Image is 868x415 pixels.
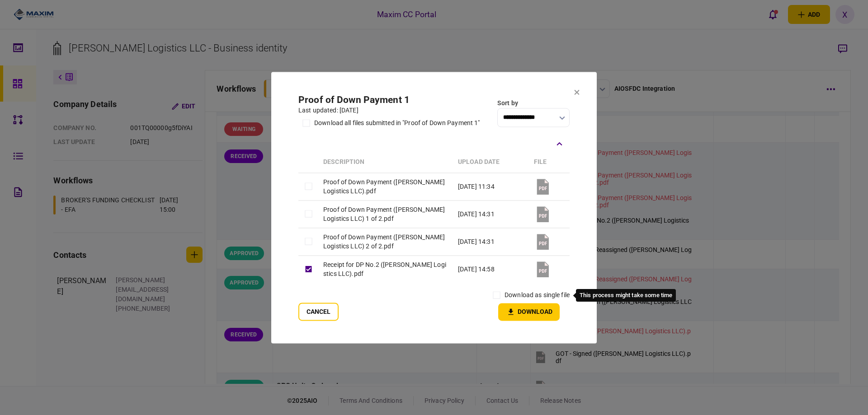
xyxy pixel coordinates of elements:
[453,200,529,228] td: [DATE] 14:31
[319,228,453,256] td: Proof of Down Payment ([PERSON_NAME] Logistics LLC) 2 of 2.pdf
[298,106,480,115] div: last updated: [DATE]
[505,290,570,300] label: download as single file
[314,118,480,128] div: download all files submitted in "Proof of Down Payment 1"
[319,152,453,173] th: Description
[319,173,453,200] td: Proof of Down Payment ([PERSON_NAME] Logistics LLC).pdf
[453,152,529,173] th: upload date
[298,303,339,321] button: Cancel
[498,303,560,321] button: Download
[497,98,570,108] div: Sort by
[453,256,529,283] td: [DATE] 14:58
[319,200,453,228] td: Proof of Down Payment ([PERSON_NAME] Logistics LLC) 1 of 2.pdf
[453,173,529,200] td: [DATE] 11:34
[529,152,570,173] th: file
[453,228,529,256] td: [DATE] 14:31
[298,94,480,106] h2: Proof of Down Payment 1
[319,256,453,283] td: Receipt for DP No.2 ([PERSON_NAME] Logistics LLC).pdf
